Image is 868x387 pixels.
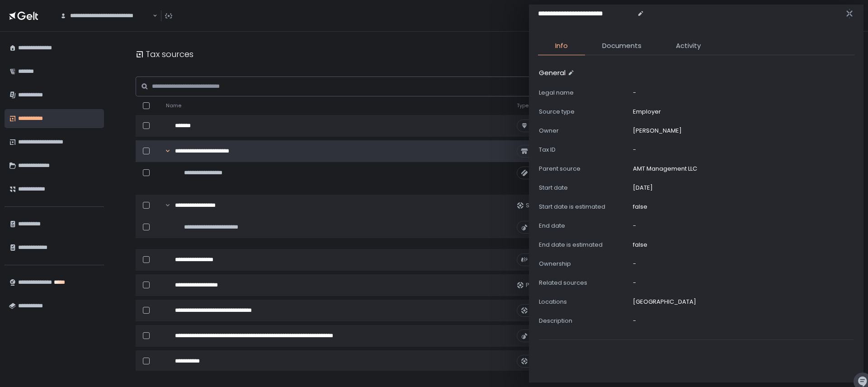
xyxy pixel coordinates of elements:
[633,146,636,154] div: -
[526,201,569,210] span: S-Corporation
[555,41,568,51] span: Info
[517,102,528,109] span: Type
[166,102,181,109] span: Name
[633,317,636,325] div: -
[676,41,701,51] span: Activity
[539,89,629,97] div: Legal name
[633,260,636,268] div: -
[539,127,629,135] div: Owner
[539,165,629,173] div: Parent source
[539,203,629,211] div: Start date is estimated
[136,48,193,60] div: Tax sources
[539,108,629,116] div: Source type
[54,6,157,25] div: Search for option
[539,184,629,192] div: Start date
[539,68,566,78] h2: General
[526,281,560,289] span: Partnership
[539,260,629,268] div: Ownership
[151,11,152,20] input: Search for option
[602,41,642,51] span: Documents
[633,298,696,306] div: [GEOGRAPHIC_DATA]
[633,165,697,173] div: AMT Management LLC
[539,146,629,154] div: Tax ID
[633,203,647,211] div: false
[633,184,653,192] div: [DATE]
[633,108,661,116] div: Employer
[539,222,629,230] div: End date
[633,127,682,135] div: [PERSON_NAME]
[539,298,629,306] div: Locations
[633,222,636,230] div: -
[539,241,629,249] div: End date is estimated
[539,279,629,287] div: Related sources
[633,279,636,287] div: -
[539,317,629,325] div: Description
[633,89,636,97] div: -
[633,241,647,249] div: false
